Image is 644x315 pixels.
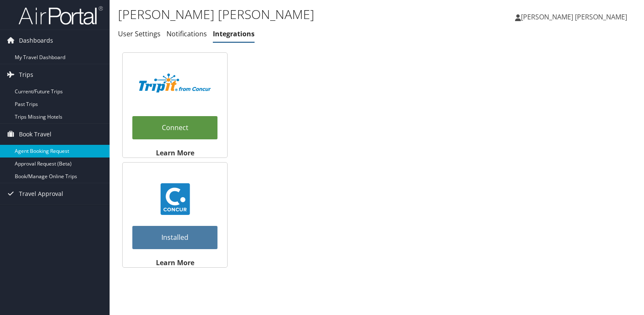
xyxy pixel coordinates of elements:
[118,5,463,23] h1: [PERSON_NAME] [PERSON_NAME]
[19,124,51,145] span: Book Travel
[213,29,255,38] a: Integrations
[156,148,194,157] strong: Learn More
[159,183,191,215] img: concur_23.png
[132,226,217,249] a: Installed
[19,5,103,25] img: airportal-logo.png
[139,73,211,92] img: TripIt_Logo_Color_SOHP.png
[521,12,627,22] span: [PERSON_NAME] [PERSON_NAME]
[19,64,33,85] span: Trips
[118,29,161,38] a: User Settings
[166,29,207,38] a: Notifications
[132,116,217,139] a: Connect
[515,4,636,30] a: [PERSON_NAME] [PERSON_NAME]
[19,30,53,51] span: Dashboards
[156,258,194,267] strong: Learn More
[19,183,63,204] span: Travel Approval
